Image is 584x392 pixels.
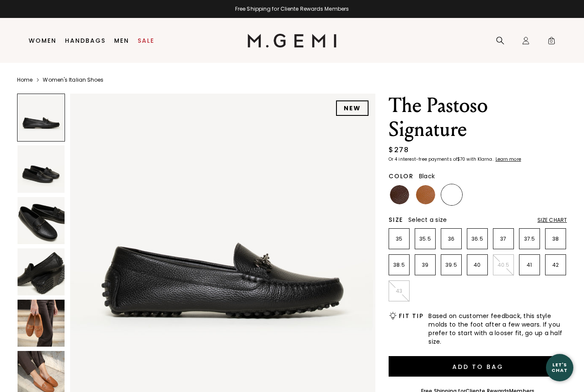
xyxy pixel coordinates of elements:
[389,236,409,242] p: 35
[419,172,435,180] span: Black
[29,37,56,44] a: Women
[519,236,540,242] p: 37.5
[537,217,567,224] div: Size Chart
[389,262,409,268] p: 38.5
[457,156,465,162] klarna-placement-style-amount: $70
[336,100,369,116] div: NEW
[519,262,540,268] p: 41
[496,156,521,162] klarna-placement-style-cta: Learn more
[466,156,494,162] klarna-placement-style-body: with Klarna
[17,77,32,83] a: Home
[415,236,435,242] p: 35.5
[18,197,65,244] img: The Pastoso Signature
[467,262,487,268] p: 40
[390,185,409,204] img: Chocolate
[467,236,487,242] p: 36.5
[428,312,567,346] span: Based on customer feedback, this style molds to the foot after a few wears. If you prefer to star...
[546,262,566,268] p: 42
[18,300,65,347] img: The Pastoso Signature
[248,34,337,47] img: M.Gemi
[546,362,573,373] div: Let's Chat
[18,145,65,192] img: The Pastoso Signature
[442,185,461,204] img: Black
[43,77,103,83] a: Women's Italian Shoes
[389,356,567,377] button: Add to Bag
[138,37,154,44] a: Sale
[493,262,513,268] p: 40.5
[389,156,457,162] klarna-placement-style-body: Or 4 interest-free payments of
[416,185,435,204] img: Tan
[389,173,414,180] h2: Color
[389,94,567,141] h1: The Pastoso Signature
[65,37,106,44] a: Handbags
[495,157,521,162] a: Learn more
[389,288,409,295] p: 43
[18,248,65,295] img: The Pastoso Signature
[399,312,423,319] h2: Fit Tip
[389,216,403,223] h2: Size
[441,262,461,268] p: 39.5
[408,215,447,224] span: Select a size
[415,262,435,268] p: 39
[546,236,566,242] p: 38
[389,145,409,155] div: $278
[547,38,556,47] span: 0
[441,236,461,242] p: 36
[493,236,513,242] p: 37
[114,37,129,44] a: Men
